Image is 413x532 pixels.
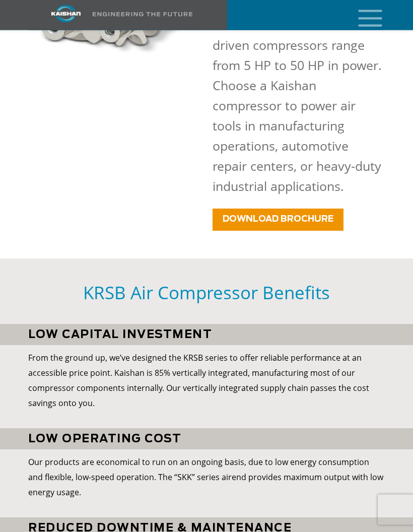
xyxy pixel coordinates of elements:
a: mobile menu [354,7,371,24]
p: From the ground up, we’ve designed the KRSB series to offer reliable performance at an accessible... [28,351,385,411]
span: DOWNLOAD BROCHURE [223,215,333,224]
h5: Low Capital Investment [28,327,385,343]
p: Our products are economical to run on an ongoing basis, due to low energy consumption and flexibl... [28,455,385,500]
img: Engineering the future [93,12,192,17]
h5: KRSB Air Compressor Benefits [34,282,379,304]
h5: Low Operating Cost [28,431,385,447]
img: kaishan logo [28,5,104,23]
a: DOWNLOAD BROCHURE [213,209,343,231]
